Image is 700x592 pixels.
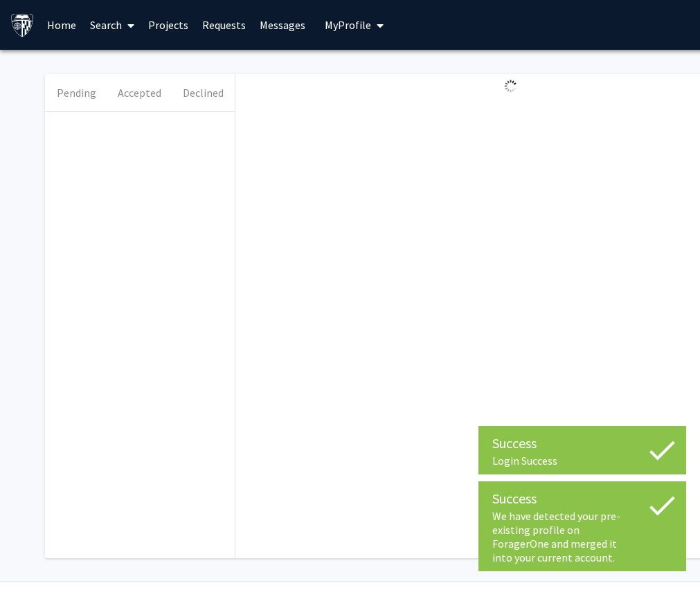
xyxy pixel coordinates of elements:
[492,433,672,454] div: Success
[492,509,672,564] div: We have detected your pre-existing profile on ForagerOne and merged it into your current account.
[10,13,35,37] img: Johns Hopkins University Logo
[108,74,171,111] button: Accepted
[45,74,108,111] button: Pending
[172,74,235,111] button: Declined
[253,1,312,49] a: Messages
[492,488,672,509] div: Success
[325,18,371,32] span: My Profile
[195,1,253,49] a: Requests
[40,1,83,49] a: Home
[499,74,523,98] img: Loading
[83,1,141,49] a: Search
[492,454,672,468] div: Login Success
[141,1,195,49] a: Projects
